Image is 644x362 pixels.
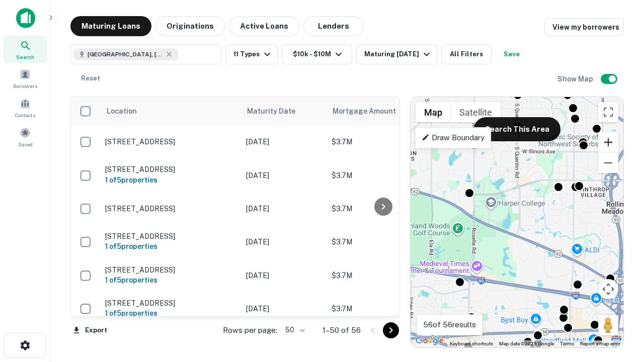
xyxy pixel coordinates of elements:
p: 56 of 56 results [423,319,476,331]
h6: 1 of 5 properties [105,241,236,252]
th: Location [100,97,241,125]
button: Export [70,323,110,338]
a: View my borrowers [544,18,624,36]
button: Show street map [416,102,451,122]
p: $3.7M [332,136,432,147]
p: [DATE] [246,136,321,147]
th: Mortgage Amount [327,97,437,125]
span: Borrowers [13,82,37,90]
button: 11 Types [225,44,278,64]
button: Maturing Loans [70,16,151,36]
span: Contacts [15,111,35,119]
img: Google [413,334,446,347]
span: Map data ©2025 Google [499,341,554,346]
p: [DATE] [246,303,321,314]
button: Zoom in [598,132,618,152]
p: [DATE] [246,270,321,281]
p: $3.7M [332,236,432,247]
a: Contacts [3,94,47,121]
button: Originations [155,16,225,36]
a: Borrowers [3,65,47,92]
button: Show satellite imagery [451,102,501,122]
button: $10k - $10M [282,44,352,64]
button: Maturing [DATE] [356,44,437,64]
p: $3.7M [332,270,432,281]
span: Maturity Date [247,105,308,117]
p: $3.7M [332,303,432,314]
button: Search This Area [474,117,560,141]
a: Search [3,36,47,63]
a: Terms [560,341,574,346]
p: [STREET_ADDRESS] [105,165,236,174]
button: Lenders [303,16,364,36]
a: Report a map error [580,341,620,346]
h6: 1 of 5 properties [105,174,236,186]
a: Saved [3,123,47,150]
div: 0 0 [411,97,623,347]
a: Open this area in Google Maps (opens a new window) [413,334,446,347]
div: 50 [281,323,306,337]
span: Search [16,53,34,61]
div: Maturing [DATE] [364,48,433,60]
p: [STREET_ADDRESS] [105,137,236,146]
p: [DATE] [246,203,321,214]
p: Draw Boundary [422,132,485,144]
h6: 1 of 5 properties [105,308,236,319]
button: Active Loans [229,16,299,36]
button: Reset [74,68,107,88]
p: [DATE] [246,170,321,181]
button: Go to next page [383,322,399,338]
h6: Show Map [557,73,595,84]
p: 1–50 of 56 [323,324,361,336]
span: [GEOGRAPHIC_DATA], [GEOGRAPHIC_DATA] [88,50,163,59]
button: Drag Pegman onto the map to open Street View [598,315,618,335]
button: Save your search to get updates of matches that match your search criteria. [496,44,528,64]
h6: 1 of 5 properties [105,275,236,286]
th: Maturity Date [241,97,327,125]
p: $3.7M [332,170,432,181]
span: Location [106,105,137,117]
p: [STREET_ADDRESS] [105,299,236,308]
p: [STREET_ADDRESS] [105,232,236,241]
iframe: Chat Widget [594,249,644,298]
p: [DATE] [246,236,321,247]
span: Saved [18,140,33,148]
p: Rows per page: [223,324,277,336]
p: [STREET_ADDRESS] [105,265,236,275]
p: [STREET_ADDRESS] [105,204,236,213]
button: Toggle fullscreen view [598,102,618,122]
button: Zoom out [598,153,618,173]
span: Mortgage Amount [333,105,409,117]
button: All Filters [441,44,492,64]
img: capitalize-icon.png [16,8,35,28]
button: Keyboard shortcuts [450,340,493,347]
p: $3.7M [332,203,432,214]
